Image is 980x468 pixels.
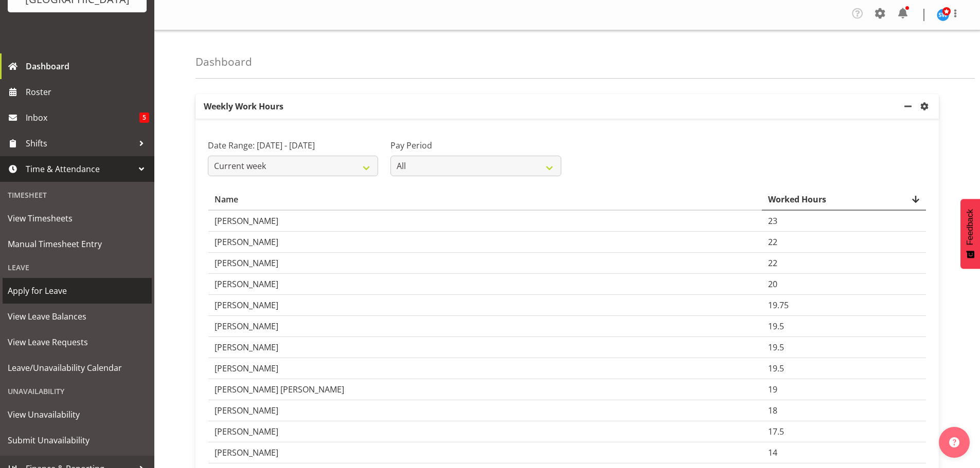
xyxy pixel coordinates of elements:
a: View Timesheets [3,205,152,231]
td: [PERSON_NAME] [208,253,762,274]
label: Date Range: [DATE] - [DATE] [208,139,378,152]
td: [PERSON_NAME] [208,211,762,232]
span: View Unavailability [8,407,147,422]
span: Shifts [26,136,134,151]
span: Manual Timesheet Entry [8,236,147,252]
a: Submit Unavailability [3,427,152,453]
span: Roster [26,84,149,100]
span: View Leave Balances [8,309,147,324]
img: help-xxl-2.png [949,437,959,447]
td: [PERSON_NAME] [208,295,762,316]
a: settings [918,100,935,113]
td: [PERSON_NAME] [208,232,762,253]
td: [PERSON_NAME] [208,337,762,358]
td: [PERSON_NAME] [208,316,762,337]
td: [PERSON_NAME] [PERSON_NAME] [208,379,762,400]
span: View Timesheets [8,211,147,226]
div: Worked Hours [768,193,920,205]
td: [PERSON_NAME] [208,274,762,295]
div: Leave [3,257,152,278]
span: Inbox [26,110,139,125]
a: View Leave Requests [3,329,152,355]
span: 18 [768,405,777,416]
span: 22 [768,257,777,269]
span: 19.5 [768,363,784,374]
span: View Leave Requests [8,334,147,350]
a: View Leave Balances [3,304,152,329]
span: Time & Attendance [26,161,134,177]
span: 19.5 [768,342,784,353]
td: [PERSON_NAME] [208,421,762,442]
span: 19 [768,384,777,395]
div: Timesheet [3,184,152,205]
a: View Unavailability [3,402,152,427]
span: Feedback [966,209,975,245]
td: [PERSON_NAME] [208,442,762,463]
h4: Dashboard [195,56,252,68]
label: Pay Period [390,139,561,152]
span: Apply for Leave [8,283,147,298]
span: 20 [768,278,777,290]
td: [PERSON_NAME] [208,400,762,421]
span: 19.75 [768,299,789,311]
span: 5 [139,113,149,123]
img: steve-webb7510.jpg [937,9,949,21]
span: Leave/Unavailability Calendar [8,360,147,376]
p: Weekly Work Hours [195,94,902,119]
span: 22 [768,236,777,248]
a: Apply for Leave [3,278,152,304]
div: Name [215,193,756,205]
a: Manual Timesheet Entry [3,231,152,257]
span: Dashboard [26,59,149,74]
a: Leave/Unavailability Calendar [3,355,152,381]
span: 14 [768,447,777,458]
a: minimize [902,94,918,119]
span: 17.5 [768,426,784,437]
span: 23 [768,215,777,227]
button: Feedback - Show survey [960,199,980,269]
span: 19.5 [768,321,784,332]
div: Unavailability [3,381,152,402]
span: Submit Unavailability [8,433,147,448]
td: [PERSON_NAME] [208,358,762,379]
